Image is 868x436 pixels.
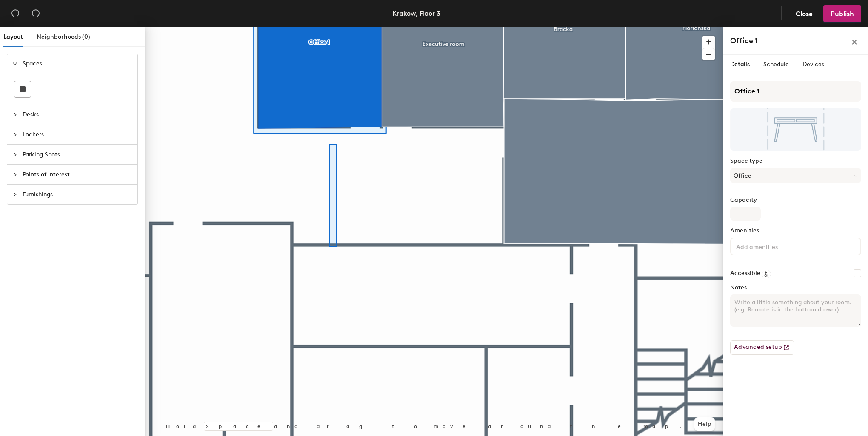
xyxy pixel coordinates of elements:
[831,10,854,18] span: Publish
[694,417,715,431] button: Help
[730,270,760,277] label: Accessible
[23,145,132,164] span: Parking Spots
[23,125,132,144] span: Lockers
[763,61,789,68] span: Schedule
[12,172,17,177] span: collapsed
[802,61,824,68] span: Devices
[730,168,861,183] button: Office
[23,165,132,184] span: Points of Interest
[730,61,750,68] span: Details
[823,5,861,22] button: Publish
[730,284,861,291] label: Notes
[23,105,132,125] span: Desks
[851,39,857,45] span: close
[12,112,17,117] span: collapsed
[12,192,17,197] span: collapsed
[3,33,23,40] span: Layout
[7,5,24,22] button: Undo (⌘ + Z)
[730,158,861,164] label: Space type
[730,35,758,46] h4: Office 1
[392,8,440,19] div: Krakow, Floor 3
[788,5,820,22] button: Close
[730,227,861,234] label: Amenities
[23,54,132,74] span: Spaces
[730,197,861,204] label: Capacity
[27,5,44,22] button: Redo (⌘ + ⇧ + Z)
[12,152,17,157] span: collapsed
[12,61,17,66] span: expanded
[730,340,794,355] button: Advanced setup
[796,10,813,18] span: Close
[37,33,90,40] span: Neighborhoods (0)
[12,132,17,137] span: collapsed
[730,108,861,151] img: The space named Office 1
[734,241,811,251] input: Add amenities
[23,185,132,204] span: Furnishings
